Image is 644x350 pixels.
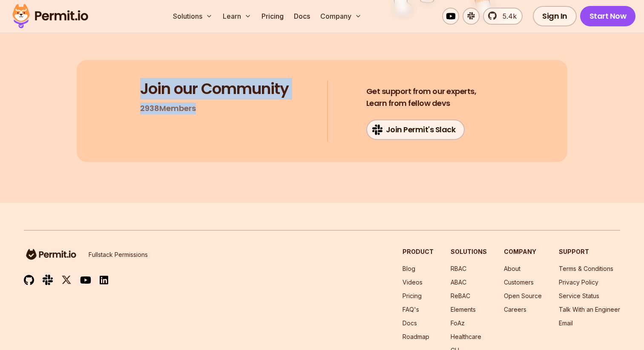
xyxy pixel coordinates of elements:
[451,319,465,327] a: FoAz
[402,319,417,327] a: Docs
[402,292,422,299] a: Pricing
[483,8,523,25] a: 5.4k
[497,11,517,21] span: 5.4k
[219,8,255,25] button: Learn
[290,8,313,25] a: Docs
[504,265,520,272] a: About
[559,292,599,299] a: Service Status
[504,279,534,286] a: Customers
[504,292,542,299] a: Open Source
[24,275,34,285] img: github
[140,102,196,114] p: 2938 Members
[451,279,466,286] a: ABAC
[170,8,216,25] button: Solutions
[451,292,470,299] a: ReBAC
[402,279,423,286] a: Videos
[504,306,526,313] a: Careers
[43,274,53,285] img: slack
[317,8,365,25] button: Company
[504,248,542,256] h3: Company
[61,275,72,285] img: twitter
[533,6,577,26] a: Sign In
[9,2,92,31] img: Permit logo
[451,333,481,340] a: Healthcare
[580,6,636,26] a: Start Now
[559,248,620,256] h3: Support
[402,265,415,272] a: Blog
[258,8,287,25] a: Pricing
[140,80,289,97] h3: Join our Community
[559,265,613,272] a: Terms & Conditions
[89,250,148,259] p: Fullstack Permissions
[366,85,477,97] span: Get support from our experts,
[559,279,598,286] a: Privacy Policy
[402,248,434,256] h3: Product
[559,306,620,313] a: Talk With an Engineer
[559,319,573,327] a: Email
[402,306,419,313] a: FAQ's
[402,333,429,340] a: Roadmap
[100,275,108,285] img: linkedin
[80,275,91,285] img: youtube
[451,248,487,256] h3: Solutions
[451,265,466,272] a: RBAC
[366,85,477,109] h4: Learn from fellow devs
[366,120,465,140] a: Join Permit's Slack
[24,248,78,261] img: logo
[451,306,476,313] a: Elements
